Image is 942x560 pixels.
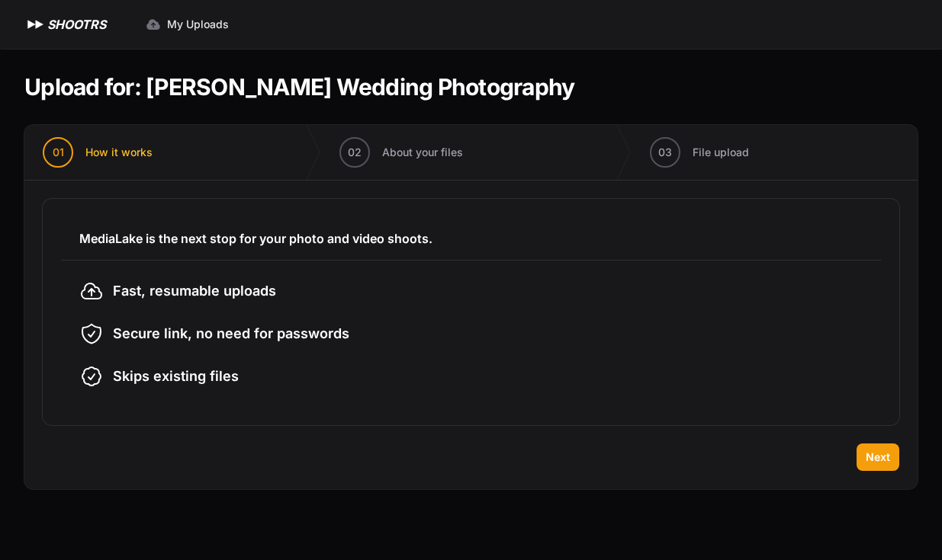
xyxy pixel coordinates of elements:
[85,145,153,160] span: How it works
[137,11,238,38] a: My Uploads
[113,323,349,344] span: Secure link, no need for passwords
[321,125,481,180] button: 02 About your files
[24,15,106,34] a: SHOOTRS SHOOTRS
[632,125,767,180] button: 03 File upload
[24,73,574,101] h1: Upload for: [PERSON_NAME] Wedding Photography
[658,145,672,160] span: 03
[113,366,239,387] span: Skips existing files
[857,443,899,471] button: Next
[47,15,106,34] h1: SHOOTRS
[866,450,890,465] span: Next
[167,17,229,32] span: My Uploads
[24,15,47,34] img: SHOOTRS
[53,145,64,160] span: 01
[113,280,276,302] span: Fast, resumable uploads
[693,145,749,160] span: File upload
[79,229,863,248] h3: MediaLake is the next stop for your photo and video shoots.
[382,145,463,160] span: About your files
[24,125,171,180] button: 01 How it works
[348,145,362,160] span: 02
